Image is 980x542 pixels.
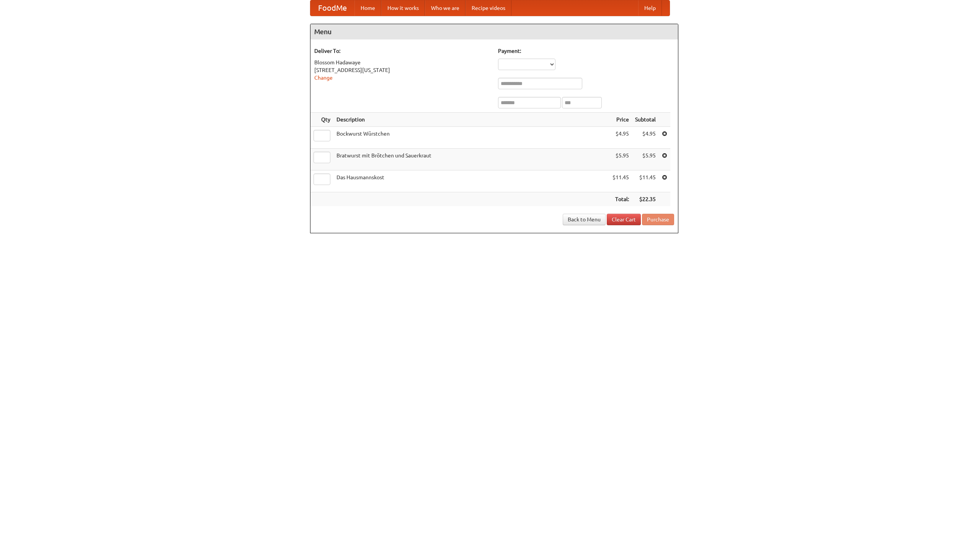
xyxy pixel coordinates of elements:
[638,0,662,16] a: Help
[498,47,674,55] h5: Payment:
[632,149,659,170] td: $5.95
[314,66,490,74] div: [STREET_ADDRESS][US_STATE]
[609,192,632,206] th: Total:
[609,149,632,170] td: $5.95
[333,113,609,127] th: Description
[425,0,465,16] a: Who we are
[314,75,333,81] a: Change
[607,214,641,225] a: Clear Cart
[310,0,354,16] a: FoodMe
[609,113,632,127] th: Price
[465,0,511,16] a: Recipe videos
[314,47,490,55] h5: Deliver To:
[609,127,632,149] td: $4.95
[381,0,425,16] a: How it works
[563,214,606,225] a: Back to Menu
[333,170,609,192] td: Das Hausmannskost
[310,24,678,39] h4: Menu
[632,192,659,206] th: $22.35
[333,149,609,170] td: Bratwurst mit Brötchen und Sauerkraut
[354,0,381,16] a: Home
[310,113,333,127] th: Qty
[632,170,659,192] td: $11.45
[632,127,659,149] td: $4.95
[632,113,659,127] th: Subtotal
[333,127,609,149] td: Bockwurst Würstchen
[609,170,632,192] td: $11.45
[642,214,674,225] button: Purchase
[314,59,490,66] div: Blossom Hadawaye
